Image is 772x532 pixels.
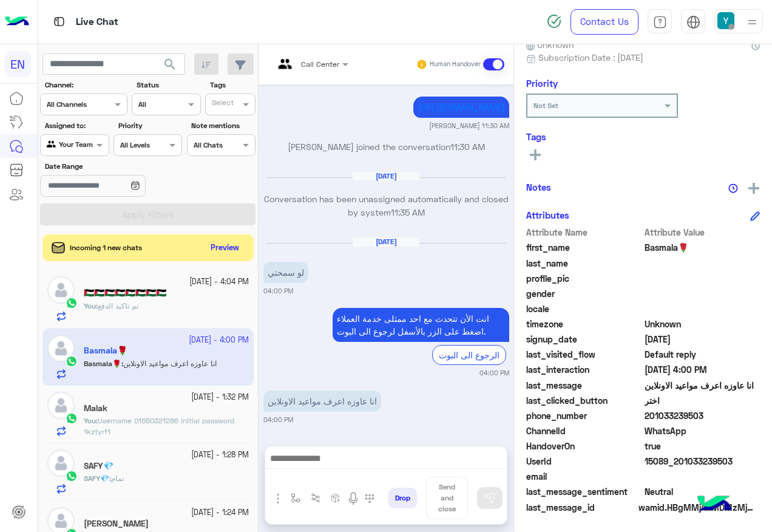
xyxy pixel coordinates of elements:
[191,120,254,131] label: Note mentions
[333,308,509,342] p: 29/9/2025, 4:00 PM
[84,474,109,483] span: SAFY💎
[484,492,496,504] img: send message
[5,9,29,35] img: Logo
[331,493,340,503] img: create order
[66,470,78,482] img: WhatsApp
[450,142,485,152] span: 11:30 AM
[526,131,760,142] h6: Tags
[353,237,419,246] h6: [DATE]
[210,97,234,111] div: Select
[66,412,78,425] img: WhatsApp
[645,302,760,315] span: null
[47,392,75,419] img: defaultAdmin.png
[210,80,254,90] label: Tags
[645,379,760,392] span: انا عاوزه اعرف مواعيد الاونلاين
[47,449,75,477] img: defaultAdmin.png
[311,493,320,503] img: Trigger scenario
[40,203,256,225] button: Apply Filters
[648,9,672,35] a: tab
[526,287,642,300] span: gender
[191,449,249,461] small: [DATE] - 1:28 PM
[547,14,561,29] img: spinner
[426,477,468,519] button: Send and close
[286,488,306,508] button: select flow
[645,363,760,376] span: 2025-09-29T13:00:17.147Z
[429,121,509,131] small: [PERSON_NAME] 11:30 AM
[432,345,506,365] div: الرجوع الى البوت
[430,60,481,69] small: Human Handover
[84,519,149,529] h5: Sara
[66,297,78,309] img: WhatsApp
[84,416,234,436] span: Username 01550321286 Initial password 1kztyrf1
[271,491,285,506] img: send attachment
[526,348,642,361] span: last_visited_flow
[526,38,574,51] span: Unknown
[84,301,96,310] span: You
[274,59,296,79] img: teams.png
[163,57,177,72] span: search
[263,390,381,412] p: 29/9/2025, 4:00 PM
[45,80,126,90] label: Channel:
[84,416,98,425] b: :
[263,262,308,283] p: 29/9/2025, 4:00 PM
[5,51,31,77] div: EN
[206,239,245,257] button: Preview
[526,379,642,392] span: last_message
[645,287,760,300] span: null
[526,210,569,220] h6: Attributes
[526,455,642,468] span: UserId
[645,394,760,407] span: اختر
[263,193,509,219] p: Conversation has been unassigned automatically and closed by system
[326,488,346,508] button: create order
[693,483,736,526] img: hulul-logo.png
[526,485,642,498] span: last_message_sentiment
[526,318,642,330] span: timezone
[306,488,326,508] button: Trigger scenario
[728,183,738,193] img: notes
[653,15,667,29] img: tab
[526,440,642,452] span: HandoverOn
[84,461,113,471] h5: SAFY💎
[111,474,124,483] span: تمام
[346,491,361,506] img: send voice note
[645,485,760,498] span: 0
[645,425,760,437] span: 2
[47,276,75,304] img: defaultAdmin.png
[70,242,142,253] span: Incoming 1 new chats
[98,301,138,310] span: تم تاكيد الدفع
[645,348,760,361] span: Default reply
[155,53,185,80] button: search
[745,15,760,30] img: profile
[526,302,642,315] span: locale
[84,474,111,483] b: :
[526,363,642,376] span: last_interaction
[526,409,642,422] span: phone_number
[84,403,107,414] h5: Malak
[291,493,300,503] img: select flow
[645,333,760,346] span: 2025-08-24T18:04:41.88Z
[526,78,558,89] h6: Priority
[526,425,642,437] span: ChannelId
[645,226,760,239] span: Attribute Value
[301,60,339,69] span: Call Center
[526,241,642,254] span: first_name
[137,80,199,90] label: Status
[191,507,249,519] small: [DATE] - 1:24 PM
[84,416,96,425] span: You
[353,172,419,180] h6: [DATE]
[526,226,642,239] span: Attribute Name
[571,9,638,35] a: Contact Us
[391,207,425,217] span: 11:35 AM
[526,501,636,514] span: last_message_id
[413,97,509,118] p: 25/8/2025, 11:30 AM
[538,51,643,64] span: Subscription Date : [DATE]
[638,501,760,514] span: wamid.HBgMMjAxMDMzMjM5NTAzFQIAEhggQUM3QUIwMTdGNDIxQkQyQjZDRUU1ODRGMDY4NkFDNkUA
[479,368,509,378] small: 04:00 PM
[263,286,293,296] small: 04:00 PM
[388,488,417,508] button: Drop
[645,241,760,254] span: Basmala🌹
[263,415,293,425] small: 04:00 PM
[526,272,642,285] span: profile_pic
[526,470,642,483] span: email
[45,161,181,172] label: Date Range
